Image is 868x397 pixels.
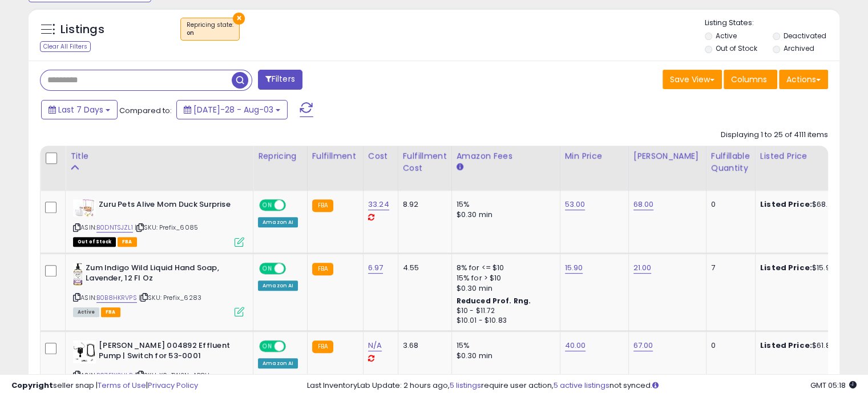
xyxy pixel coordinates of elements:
b: Reduced Prof. Rng. [457,296,531,306]
div: 8% for <= $10 [457,263,551,273]
span: ON [260,263,274,273]
span: OFF [284,341,302,351]
img: 41vbDNBakeL._SL40_.jpg [73,263,83,286]
b: Listed Price: [760,199,812,210]
div: 15% [457,199,551,210]
div: $68.00 [760,199,855,210]
div: on [187,29,233,37]
span: Repricing state : [187,21,233,38]
div: 4.55 [403,263,443,273]
div: Listed Price [760,150,859,162]
a: 40.00 [565,340,586,351]
span: Last 7 Days [58,104,103,115]
a: N/A [368,340,382,351]
span: All listings currently available for purchase on Amazon [73,307,99,317]
div: Last InventoryLab Update: 2 hours ago, require user action, not synced. [307,380,857,391]
label: Active [716,31,737,41]
div: Amazon AI [258,358,298,368]
div: 0 [711,340,746,351]
div: $61.88 [760,340,855,351]
a: 53.00 [565,199,586,210]
a: Privacy Policy [148,380,198,391]
img: 31duBfKq-HL._SL40_.jpg [73,199,96,216]
label: Archived [783,43,814,53]
a: 6.97 [368,262,383,274]
div: Fulfillment Cost [403,150,447,174]
p: Listing States: [705,18,839,29]
div: $10 - $11.72 [457,306,551,316]
h5: Listings [60,22,104,38]
small: FBA [312,199,333,212]
div: Min Price [565,150,624,162]
div: Amazon AI [258,280,298,291]
div: 15% for > $10 [457,273,551,283]
a: 5 listings [450,380,481,391]
span: ON [260,200,274,210]
b: Listed Price: [760,262,812,273]
a: B0DNTSJZL1 [96,223,133,232]
span: OFF [284,263,302,273]
small: FBA [312,340,333,353]
b: Listed Price: [760,340,812,351]
button: [DATE]-28 - Aug-03 [176,100,288,119]
label: Deactivated [783,31,826,41]
span: OFF [284,200,302,210]
b: Zum Indigo Wild Liquid Hand Soap, Lavender, 12 Fl Oz [86,263,224,287]
a: 5 active listings [554,380,609,391]
div: seller snap | | [11,380,198,391]
a: Terms of Use [98,380,146,391]
a: 67.00 [633,340,653,351]
span: Compared to: [119,105,172,116]
span: Columns [731,74,767,85]
small: Amazon Fees. [457,162,463,173]
button: Last 7 Days [41,100,118,119]
img: 41kz90hPPIL._SL40_.jpg [73,340,96,363]
div: Clear All Filters [40,41,91,52]
strong: Copyright [11,380,53,391]
div: 15% [457,340,551,351]
span: ON [260,341,274,351]
b: Zuru Pets Alive Mom Duck Surprise [99,199,237,213]
div: Cost [368,150,393,162]
b: [PERSON_NAME] 004892 Effluent Pump | Switch for 53-0001 [99,340,237,364]
div: Displaying 1 to 25 of 4111 items [721,130,828,141]
div: 8.92 [403,199,443,210]
a: 15.90 [565,262,583,274]
div: $0.30 min [457,351,551,361]
button: × [233,13,245,25]
div: $0.30 min [457,210,551,220]
a: B0B8HKRVPS [96,293,137,303]
span: FBA [118,237,137,247]
div: 3.68 [403,340,443,351]
span: | SKU: Prefix_6085 [135,223,198,232]
div: $10.01 - $10.83 [457,316,551,326]
button: Columns [724,70,777,89]
a: 21.00 [633,262,652,274]
a: 68.00 [633,199,654,210]
div: 7 [711,263,746,273]
div: $15.90 [760,263,855,273]
div: Fulfillable Quantity [711,150,750,174]
div: ASIN: [73,199,244,246]
div: ASIN: [73,263,244,316]
label: Out of Stock [716,43,757,53]
div: [PERSON_NAME] [633,150,701,162]
div: Amazon AI [258,217,298,227]
small: FBA [312,263,333,275]
div: Amazon Fees [457,150,555,162]
span: All listings that are currently out of stock and unavailable for purchase on Amazon [73,237,116,247]
a: 33.24 [368,199,389,210]
span: | SKU: Prefix_6283 [139,293,201,302]
span: [DATE]-28 - Aug-03 [193,104,273,115]
button: Actions [779,70,828,89]
button: Save View [663,70,722,89]
div: 0 [711,199,746,210]
button: Filters [258,70,302,90]
span: FBA [101,307,120,317]
div: Title [70,150,248,162]
div: Repricing [258,150,302,162]
span: 2025-08-11 05:18 GMT [810,380,857,391]
div: $0.30 min [457,283,551,294]
div: Fulfillment [312,150,358,162]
